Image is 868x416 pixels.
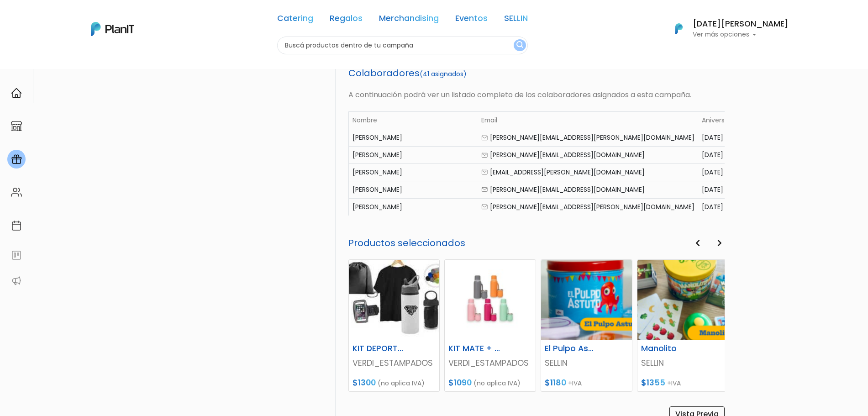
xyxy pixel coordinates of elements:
[568,379,582,388] span: +IVA
[481,150,694,160] div: [PERSON_NAME][EMAIL_ADDRESS][DOMAIN_NAME]
[541,260,632,340] img: thumb_Captura_de_pantalla_2025-07-29_101456.png
[443,344,506,353] h6: KIT MATE + TERMO
[352,377,376,388] span: $1300
[481,204,488,210] img: email-e55c09aa6c8f9f6eb5c8f3fb65cd82e5684b5d9eb5134d3f9629283c6a313748.svg
[352,150,474,160] div: [PERSON_NAME]
[47,9,132,26] div: ¿Necesitás ayuda?
[669,19,689,39] img: PlanIt Logo
[348,112,478,129] th: Nombre
[348,237,725,248] h5: Productos seleccionados
[277,15,313,26] a: Catering
[481,186,488,193] img: email-e55c09aa6c8f9f6eb5c8f3fb65cd82e5684b5d9eb5134d3f9629283c6a313748.svg
[352,168,474,177] div: [PERSON_NAME]
[11,154,22,165] img: campaigns-02234683943229c281be62815700db0a1741e53638e28bf9629b52c665b00959.svg
[348,259,440,392] a: KIT DEPORTIVO VERDI_ESTAMPADOS $1300 (no aplica IVA)
[481,133,694,142] div: [PERSON_NAME][EMAIL_ADDRESS][PERSON_NAME][DOMAIN_NAME]
[348,90,725,100] p: A continuación podrá ver un listado completo de los colaboradores asignados a esta campaña.
[448,357,532,369] p: VERDI_ESTAMPADOS
[420,69,467,79] span: (41 asignados)
[352,357,436,369] p: VERDI_ESTAMPADOS
[347,344,410,353] h6: KIT DEPORTIVO
[91,22,134,36] img: PlanIt Logo
[702,150,736,160] div: [DATE]
[702,202,736,212] div: [DATE]
[641,377,665,388] span: $1355
[667,379,681,388] span: +IVA
[352,133,474,142] div: [PERSON_NAME]
[11,88,22,99] img: home-e721727adea9d79c4d83392d1f703f7f8bce08238fde08b1acbfd93340b81755.svg
[698,112,740,129] th: Aniversario
[445,260,536,340] img: thumb_2000___2000-Photoroom_-_2025-07-02T103351.963.jpg
[11,250,22,261] img: feedback-78b5a0c8f98aac82b08bfc38622c3050aee476f2c9584af64705fc4e61158814.svg
[455,15,488,26] a: Eventos
[378,379,425,388] span: (no aplica IVA)
[541,259,632,392] a: El Pulpo Astuto SELLIN $1180 +IVA
[702,185,736,195] div: [DATE]
[641,357,725,369] p: SELLIN
[504,15,528,26] a: SELLIN
[636,344,699,353] h6: Manolito
[481,168,694,177] div: [EMAIL_ADDRESS][PERSON_NAME][DOMAIN_NAME]
[481,202,694,212] div: [PERSON_NAME][EMAIL_ADDRESS][PERSON_NAME][DOMAIN_NAME]
[349,260,440,340] img: thumb_WhatsApp_Image_2025-05-26_at_09.52.07.jpeg
[352,185,474,195] div: [PERSON_NAME]
[693,32,789,38] p: Ver más opciones
[481,152,488,158] img: email-e55c09aa6c8f9f6eb5c8f3fb65cd82e5684b5d9eb5134d3f9629283c6a313748.svg
[11,121,22,132] img: marketplace-4ceaa7011d94191e9ded77b95e3339b90024bf715f7c57f8cf31f2d8c509eaba.svg
[11,220,22,231] img: calendar-87d922413cdce8b2cf7b7f5f62616a5cf9e4887200fb71536465627b3292af00.svg
[277,37,528,54] input: Buscá productos dentro de tu campaña
[545,357,628,369] p: SELLIN
[545,377,566,388] span: $1180
[693,20,789,28] h6: [DATE][PERSON_NAME]
[481,169,488,175] img: email-e55c09aa6c8f9f6eb5c8f3fb65cd82e5684b5d9eb5134d3f9629283c6a313748.svg
[11,187,22,198] img: people-662611757002400ad9ed0e3c099ab2801c6687ba6c219adb57efc949bc21e19d.svg
[330,15,363,26] a: Regalos
[348,68,725,79] h5: Colaboradores
[702,133,736,142] div: [DATE]
[11,275,22,286] img: partners-52edf745621dab592f3b2c58e3bca9d71375a7ef29c3b500c9f145b62cc070d4.svg
[702,168,736,177] div: [DATE]
[481,185,694,195] div: [PERSON_NAME][EMAIL_ADDRESS][DOMAIN_NAME]
[637,259,729,392] a: Manolito SELLIN $1355 +IVA
[444,259,536,392] a: KIT MATE + TERMO VERDI_ESTAMPADOS $1090 (no aplica IVA)
[352,202,474,212] div: [PERSON_NAME]
[473,379,521,388] span: (no aplica IVA)
[663,17,789,41] button: PlanIt Logo [DATE][PERSON_NAME] Ver más opciones
[516,41,523,50] img: search_button-432b6d5273f82d61273b3651a40e1bd1b912527efae98b1b7a1b2c0702e16a8d.svg
[481,116,497,125] span: translation missing: es.helpers.headers.email
[481,135,488,141] img: email-e55c09aa6c8f9f6eb5c8f3fb65cd82e5684b5d9eb5134d3f9629283c6a313748.svg
[379,15,439,26] a: Merchandising
[637,260,728,340] img: thumb_Captura_de_pantalla_2025-07-29_104833.png
[539,344,602,353] h6: El Pulpo Astuto
[448,377,472,388] span: $1090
